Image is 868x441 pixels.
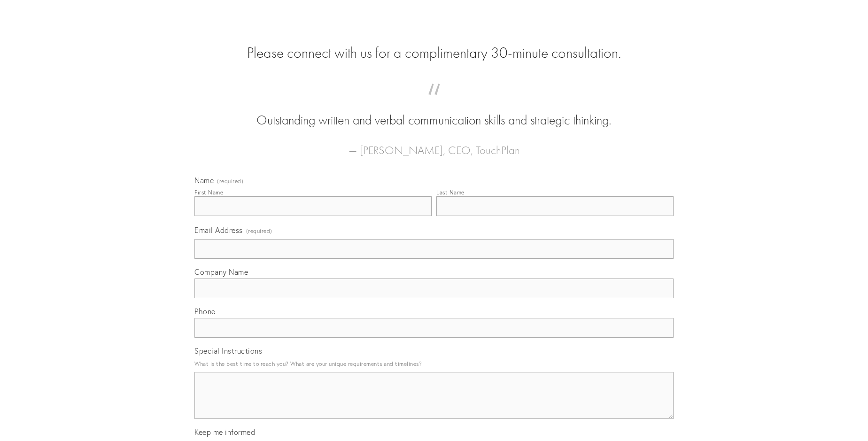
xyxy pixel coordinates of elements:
span: Name [194,176,214,185]
blockquote: Outstanding written and verbal communication skills and strategic thinking. [209,93,659,130]
span: Phone [194,307,216,316]
span: Keep me informed [194,427,255,437]
span: (required) [246,224,272,237]
div: First Name [194,189,223,196]
span: (required) [217,178,243,184]
span: Company Name [194,267,248,277]
figcaption: — [PERSON_NAME], CEO, TouchPlan [209,130,659,160]
p: What is the best time to reach you? What are your unique requirements and timelines? [194,357,674,370]
h2: Please connect with us for a complimentary 30-minute consultation. [194,44,674,62]
span: Special Instructions [194,346,262,356]
span: Email Address [194,225,243,235]
span: “ [209,93,659,111]
div: Last Name [436,189,465,196]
